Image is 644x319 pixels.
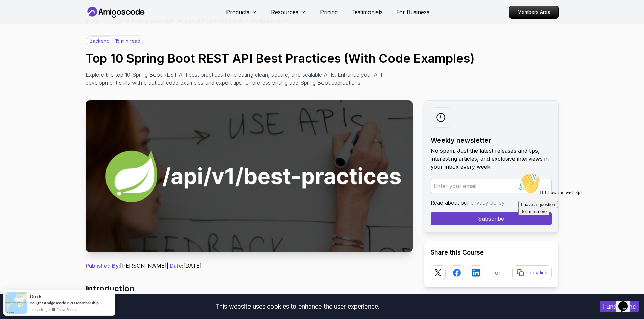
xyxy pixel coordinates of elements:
[600,301,639,312] button: Accept cookies
[509,6,559,19] a: Members Area
[431,248,552,257] h2: Share this Course
[3,3,24,24] img: :wave:
[3,31,43,38] button: I have a question
[86,52,559,65] h1: Top 10 Spring Boot REST API Best Practices (With Code Examples)
[56,307,77,312] a: ProveSource
[431,198,552,207] p: Read about our .
[226,8,249,16] p: Products
[271,8,299,16] p: Resources
[516,170,637,289] iframe: chat widget
[226,8,258,22] button: Products
[3,20,67,25] span: Hi! How can we help?
[396,8,429,16] a: For Business
[3,38,34,45] button: Tell me more
[87,36,113,45] p: backend
[5,299,590,314] div: This website uses cookies to enhance the user experience.
[3,3,124,45] div: 👋Hi! How can we help?I have a questionTell me more
[512,265,552,280] button: Copy link
[431,147,552,171] p: No spam. Just the latest releases and tips, interesting articles, and exclusive interviews in you...
[351,8,383,16] a: Testimonials
[271,8,307,22] button: Resources
[115,37,140,44] p: 15 min read
[170,262,183,269] span: Date:
[30,300,43,305] span: Bought
[30,294,42,299] span: Dock
[86,262,413,270] p: [PERSON_NAME] | [DATE]
[5,292,27,314] img: provesource social proof notification image
[509,6,558,18] p: Members Area
[495,269,501,277] p: or
[431,136,552,145] h2: Weekly newsletter
[616,292,637,312] iframe: chat widget
[431,179,552,193] input: Enter your email
[44,300,99,305] a: Amigoscode PRO Membership
[86,71,388,87] p: Explore the top 10 Spring Boot REST API best practices for creating clean, secure, and scalable A...
[86,262,120,269] span: Published By:
[86,100,413,252] img: Top 10 Spring Boot REST API Best Practices (With Code Examples) thumbnail
[30,307,50,312] span: a month ago
[320,8,338,16] a: Pricing
[431,212,552,225] button: Subscribe
[471,199,504,206] a: privacy policy
[86,283,413,294] h2: Introduction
